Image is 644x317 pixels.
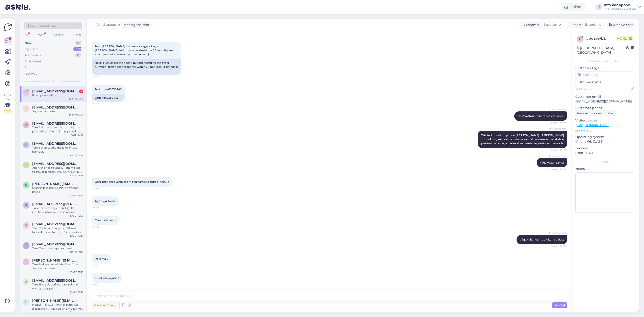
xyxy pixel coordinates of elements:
div: My chats [25,47,38,51]
span: 14:50 [93,225,110,229]
span: marita.luhaaar@gmail.com [32,182,79,186]
div: Tere! Meil on hetkel tehniline tõrge. Väga vabandame! [32,262,83,270]
div: Tere! Tootel on märgitud 6M, mis tähendab kasutada ära 6 kuu jooksul. [32,226,83,234]
div: [DATE] 11:32 [70,291,83,294]
span: Info kehapood [549,108,566,111]
div: 65 [73,47,81,51]
span: 14:51 [93,283,110,286]
span: gerta.noormae@gmail.com [32,299,79,303]
span: b [579,37,581,41]
span: t [25,244,27,247]
div: Hello! I just called the agent, but after sending the order number I didn't get a response within... [92,59,181,75]
div: Private note [92,302,118,308]
div: Saadan Teile meilile info, sisestame käsitsi [32,186,83,194]
div: Tere! Endiselt uurime, vabandame viivituse pärast! [32,283,83,291]
span: Info kehapood [549,127,566,130]
div: Tere Palume screenshotte :) Vajame pilte sellisel juhul, kui mingi soodustus peal :) [32,126,83,134]
div: [DATE] 11:28 [70,311,83,314]
span: tanel.ootsing@gmail.com [32,89,79,93]
div: 2 [79,89,83,94]
div: Tere! Täname ettepaneku eest. :) [32,246,83,250]
a: [URL][DOMAIN_NAME] [575,123,610,127]
p: Customer email [575,94,635,99]
div: 0 [75,41,81,45]
span: piret.parik@gmail.com [32,202,79,206]
div: Info kehapood [604,3,636,7]
span: Teie tellimuselt on puudu [PERSON_NAME]. [PERSON_NAME] on tellitud, kuid saime ostuosakonnalt vas... [481,134,565,145]
div: 2 / 3 [4,109,12,113]
div: ...arve ei ole veel jõudnud, igaks juhuks kontrollin e- posti aadressi [EMAIL_ADDRESS][PERSON_NAM... [32,206,83,214]
input: Add name [576,87,630,91]
a: Info kehapoodInfo kehapood's website [604,3,641,11]
span: tuuli.kahar@gmail.com [32,242,79,246]
div: Order #60350443 [92,94,125,102]
div: Customer [522,23,540,27]
div: IK [596,4,602,10]
p: Operating system [575,135,635,139]
span: ilona.juhansoo@gmail.com [32,258,79,262]
div: All [24,32,29,38]
div: Customer information [575,59,635,63]
span: Seen ✓ 14:49 [549,168,566,171]
span: Info kehapood [549,231,566,235]
span: r [25,143,27,147]
div: Request phone number [575,110,616,116]
p: iPhone OS [DATE] [575,139,635,144]
p: Visited pages [575,118,635,123]
span: Väga vabandame olukorra pärast [520,238,564,241]
span: 14:50 [93,187,110,190]
div: Email [73,32,82,38]
div: Team chats [25,53,41,57]
div: Aitäh, et andsite teada. Paneme teie tellimuse kindlasti [PERSON_NAME] niipea, kui see meie lattu... [32,166,83,174]
div: [DATE] 11:38 [70,270,83,274]
p: Customer tags [575,66,635,70]
span: Pole hullu [95,257,108,260]
div: Web [37,32,45,38]
span: t [25,107,27,110]
span: Seen ✓ 14:49 [549,148,566,152]
div: [DATE] 12:02 [69,250,83,254]
div: [DATE] 14:50 [69,97,83,101]
span: Ilusat päeva jätku! [95,276,119,280]
span: Seen ✓ 14:50 [549,245,566,248]
div: Online [561,3,585,11]
div: Archived [25,72,38,76]
span: agneskandroo@gmail.com [32,279,79,283]
p: Customer name [575,80,635,85]
span: Okei, ma teises vestluses millegipärast vastust ei näinud [95,180,169,183]
span: Aga olgu, tänan [95,199,116,203]
div: [GEOGRAPHIC_DATA], [GEOGRAPHIC_DATA] [577,46,626,55]
span: Info kehapood [94,22,116,27]
span: 14:47 [93,75,110,78]
p: Notes [575,166,635,171]
p: Customer phone [575,106,635,110]
span: a [25,123,27,126]
div: Hetkel [PERSON_NAME] 30ml, kas [PERSON_NAME] saaksite mulle lingi ka saata. :) [32,303,83,311]
span: i [26,260,27,263]
span: tanel.ootsing@gmail.com [32,105,79,109]
div: leading the chat [122,23,149,27]
img: Askly Logo [4,23,12,31]
span: Väga vabandame! [540,161,564,164]
span: m [25,183,28,187]
span: t [25,163,27,167]
p: Safari 16.6.1 [575,151,635,155]
div: [DATE] 12:56 [70,214,83,217]
div: AI Assistant [25,59,41,64]
div: [DATE] 14:17 [70,134,83,137]
div: [DATE] 15:17 [70,194,83,197]
span: 14:50 [93,206,110,209]
span: annelimusto@gmail.com [32,121,79,126]
p: Browser [575,146,635,151]
span: Estonian [543,22,557,27]
div: Support [567,23,581,27]
span: Seen ✓ 14:49 [549,121,566,124]
span: 14:51 [93,264,110,267]
div: Info kehapood's website [604,7,636,11]
span: Search customers [28,23,56,28]
div: [DATE] 12:28 [70,234,83,238]
span: Online [616,36,634,41]
span: b [25,224,27,227]
span: 14:48 [93,102,110,105]
div: Look Here [4,93,12,113]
